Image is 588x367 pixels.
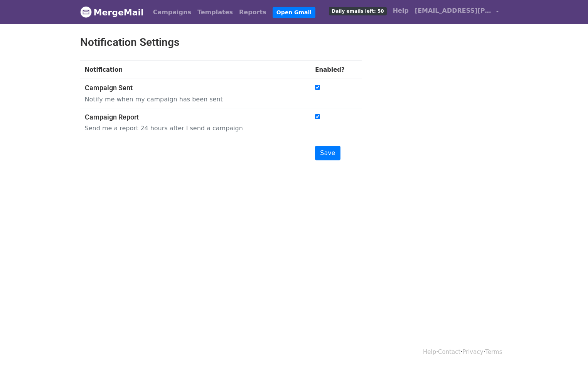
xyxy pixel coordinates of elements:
p: Notify me when my campaign has been sent [85,95,298,103]
input: Save [315,146,340,160]
h5: Campaign Sent [85,84,298,92]
span: Daily emails left: 50 [329,7,386,15]
a: Templates [194,5,236,20]
a: Help [390,3,412,19]
span: [EMAIL_ADDRESS][PERSON_NAME][DOMAIN_NAME] [415,6,492,15]
a: Campaigns [150,5,194,20]
a: Privacy [462,348,483,355]
a: Reports [236,5,270,20]
th: Notification [80,61,311,79]
a: Contact [438,348,460,355]
img: MergeMail logo [80,6,92,18]
th: Enabled? [310,61,361,79]
h5: Campaign Report [85,113,298,121]
p: Send me a report 24 hours after I send a campaign [85,124,298,132]
a: Daily emails left: 50 [326,3,389,19]
h2: Notification Settings [80,36,362,49]
a: Help [423,348,436,355]
a: MergeMail [80,4,144,20]
a: Terms [485,348,502,355]
a: Open Gmail [273,7,315,18]
a: [EMAIL_ADDRESS][PERSON_NAME][DOMAIN_NAME] [412,3,502,21]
